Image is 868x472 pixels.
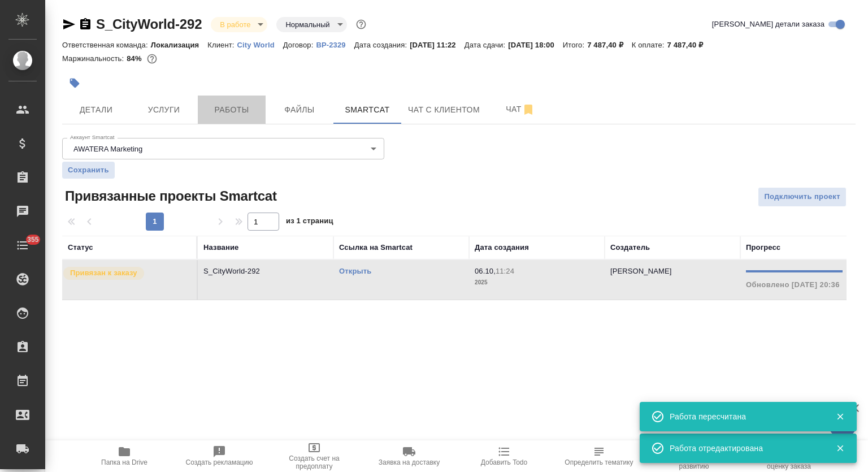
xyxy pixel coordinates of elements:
p: Итого: [563,41,587,49]
button: 1012.50 RUB; [145,51,159,66]
span: Чат с клиентом [408,103,480,117]
button: Закрыть [828,443,852,453]
p: Дата сдачи: [465,41,508,49]
div: Работа пересчитана [670,411,819,422]
span: Файлы [272,103,327,117]
p: Дата создания: [354,41,410,49]
p: ВР-2329 [316,41,354,49]
p: 84% [127,54,144,63]
span: Обновлено [DATE] 20:36 [746,280,840,289]
span: Детали [69,103,123,117]
p: Локализация [151,41,208,49]
div: Создатель [610,242,650,253]
button: Сохранить [62,162,115,179]
p: Маржинальность: [62,54,127,63]
p: Договор: [283,41,316,49]
span: Работы [205,103,259,117]
p: 11:24 [496,267,514,275]
a: Открыть [339,267,371,275]
span: Привязанные проекты Smartcat [62,187,277,205]
button: AWATERA Marketing [70,144,146,154]
p: 06.10, [475,267,496,275]
p: [DATE] 11:22 [410,41,465,49]
button: Закрыть [828,412,852,422]
p: Клиент: [207,41,237,49]
a: S_CityWorld-292 [96,16,202,32]
div: Название [203,242,238,253]
svg: Отписаться [522,103,535,116]
div: Прогресс [746,242,780,253]
button: Скопировать ссылку [79,18,92,31]
div: В работе [276,17,346,32]
button: Доп статусы указывают на важность/срочность заказа [354,17,368,32]
span: Услуги [137,103,191,117]
p: Ответственная команда: [62,41,151,49]
span: Чат [493,102,548,116]
a: ВР-2329 [316,40,354,49]
p: S_CityWorld-292 [203,266,328,277]
p: 2025 [475,277,599,288]
p: City World [237,41,283,49]
button: Добавить тэг [62,71,87,96]
p: Привязан к заказу [70,267,137,279]
div: Ссылка на Smartcat [339,242,413,253]
p: [DATE] 18:00 [508,41,563,49]
button: Подключить проект [758,187,847,207]
p: 7 487,40 ₽ [587,41,632,49]
div: В работе [211,17,267,32]
div: AWATERA Marketing [62,138,384,159]
div: Дата создания [475,242,529,253]
span: Подключить проект [764,190,840,203]
p: К оплате: [632,41,667,49]
span: 355 [20,234,46,245]
a: City World [237,40,283,49]
span: из 1 страниц [286,214,333,231]
button: Скопировать ссылку для ЯМессенджера [62,18,76,31]
span: [PERSON_NAME] детали заказа [712,19,824,30]
div: Работа отредактирована [670,443,819,454]
div: Статус [68,242,93,253]
p: 7 487,40 ₽ [667,41,712,49]
p: [PERSON_NAME] [610,267,672,275]
button: В работе [216,20,254,29]
span: Сохранить [68,164,109,176]
button: Нормальный [282,20,333,29]
a: 355 [3,231,42,259]
span: Smartcat [340,103,394,117]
